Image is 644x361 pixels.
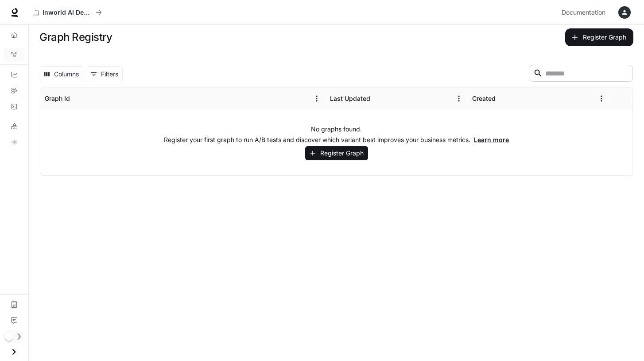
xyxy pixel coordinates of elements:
span: Documentation [562,7,605,18]
p: No graphs found. [311,125,362,134]
button: Show filters [87,66,123,82]
button: Open drawer [4,343,24,361]
h1: Graph Registry [39,28,112,46]
a: Overview [4,28,25,42]
button: Select columns [40,66,83,82]
button: Sort [371,92,384,105]
a: TTS Playground [4,135,25,149]
button: All workspaces [29,4,106,21]
div: Search [530,65,633,83]
a: Documentation [558,4,612,21]
p: Inworld AI Demos [43,9,92,16]
div: Graph Id [45,95,70,102]
a: Logs [4,99,25,114]
span: Dark mode toggle [4,331,13,341]
button: Register Graph [305,146,368,161]
button: Menu [452,92,466,105]
a: Feedback [4,313,25,328]
button: Register Graph [565,28,633,46]
button: Menu [595,92,608,105]
a: Traces [4,83,25,98]
button: Menu [310,92,323,105]
a: Documentation [4,298,25,312]
div: Created [472,95,496,102]
a: Dashboards [4,67,25,82]
p: Register your first graph to run A/B tests and discover which variant best improves your business... [164,135,509,144]
button: Sort [497,92,510,105]
a: Learn more [474,136,509,143]
div: Last Updated [330,95,370,102]
button: Sort [71,92,84,105]
a: Graph Registry [4,48,25,62]
a: LLM Playground [4,119,25,133]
